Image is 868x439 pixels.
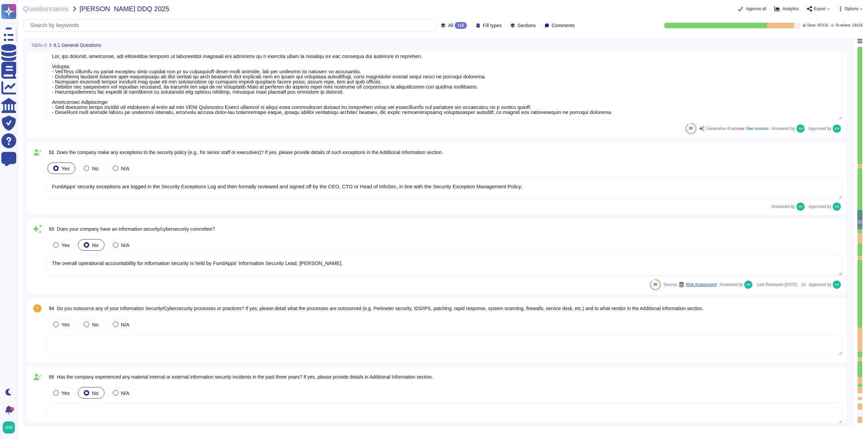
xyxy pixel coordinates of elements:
span: N/A [121,322,130,327]
span: Analytics [783,7,799,11]
span: Approved by [809,127,831,131]
span: Generative AI answer [706,127,745,131]
textarea: Lor, ips dolorsit, ametconse, adi elitseddoe temporin ut laboreetdol magnaali eni adminimv qu n e... [46,48,842,120]
span: All [448,23,453,28]
span: N/A [121,390,130,396]
span: 89 [689,127,693,130]
span: To review: [835,24,851,27]
div: 5 [10,407,14,411]
img: user [833,281,841,289]
textarea: FundApps’ security exceptions are logged in the Security Exceptions Log and then formally reviewe... [46,178,842,199]
span: Last Reviewed [DATE] [756,283,797,287]
span: 86 [654,283,657,286]
span: Yes [61,166,70,171]
span: Approved by [809,283,831,287]
span: Yes [61,322,70,327]
span: Options [845,7,859,11]
span: 54 [46,306,54,311]
span: Approved by [809,205,831,209]
span: 6.1 General Questions [54,43,101,47]
span: Risk Assessment [686,283,717,287]
span: N/A [121,166,130,171]
span: Answered by [771,127,795,131]
button: Analytics [774,6,799,12]
img: user [744,281,752,289]
span: 52 [46,150,54,155]
span: Fill types [483,23,501,28]
span: Comments [552,23,575,28]
span: Table-0 [31,43,47,47]
span: 55 [46,375,54,379]
span: 87 / 115 [818,24,828,27]
span: Does your company have an information security/cybersecurity committee? [57,226,215,232]
span: Answered by [771,205,795,209]
span: Sections [517,23,536,28]
span: Do you outsource any of your Information Security/Cybersecurity processes or practices? If yes, p... [57,306,704,311]
span: Done: [807,24,816,27]
span: No [92,242,98,248]
img: user [3,421,15,434]
span: N/A [121,242,130,248]
span: Questionnaires [23,5,69,12]
span: Yes [61,242,70,248]
div: 115 [455,22,467,29]
button: user [1,420,20,435]
img: user [796,125,805,133]
span: Export [814,7,826,11]
span: Approve all [746,7,766,11]
button: Approve all [738,6,766,12]
span: 53 [46,227,54,231]
span: Has the company experienced any material internal or external information security incidents in t... [57,374,433,380]
img: user [833,203,841,211]
span: Answered by [719,283,743,287]
span: Source: [664,282,717,287]
span: 10 [800,283,806,287]
textarea: The overall operational accountability for information security is held by FundApps' Information ... [46,255,842,276]
span: [PERSON_NAME] DDQ 2025 [80,5,170,12]
span: No [92,390,98,396]
span: See sources [746,127,769,131]
img: user [833,125,841,133]
span: No [92,166,98,171]
span: Yes [61,390,70,396]
span: Does the company make any exceptions to the security policy (e.g., for senior staff or executives... [57,150,443,155]
input: Search by keywords [27,19,436,31]
span: No [92,322,98,327]
img: user [796,203,805,211]
span: 23 / 115 [852,24,863,27]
